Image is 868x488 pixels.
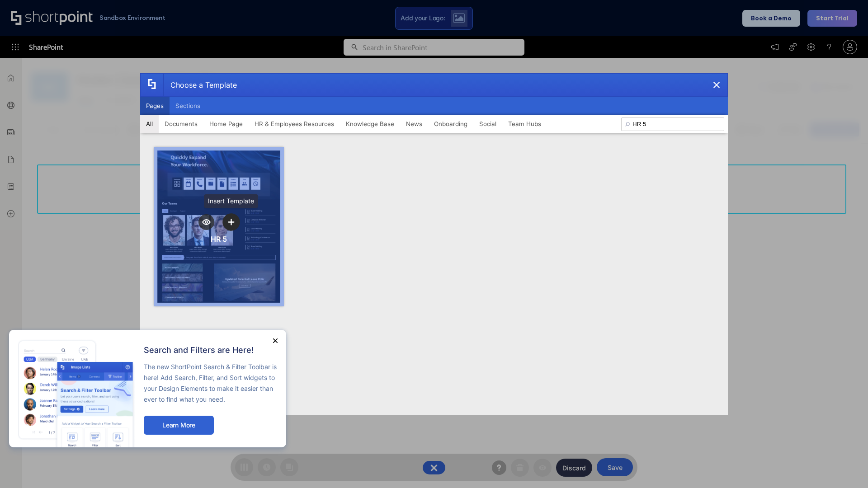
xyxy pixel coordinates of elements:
[18,339,135,447] img: new feature image
[203,115,249,133] button: Home Page
[140,97,170,115] button: Pages
[473,115,502,133] button: Social
[249,115,340,133] button: HR & Employees Resources
[211,235,227,244] div: HR 5
[340,115,400,133] button: Knowledge Base
[159,115,203,133] button: Documents
[144,416,214,435] button: Learn More
[823,445,868,488] iframe: Chat Widget
[163,74,237,96] div: Choose a Template
[621,117,724,131] input: Search
[144,346,277,355] h2: Search and Filters are Here!
[170,97,206,115] button: Sections
[140,115,159,133] button: All
[140,73,728,415] div: template selector
[144,361,277,405] p: The new ShortPoint Search & Filter Toolbar is here! Add Search, Filter, and Sort widgets to your ...
[428,115,473,133] button: Onboarding
[502,115,547,133] button: Team Hubs
[400,115,428,133] button: News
